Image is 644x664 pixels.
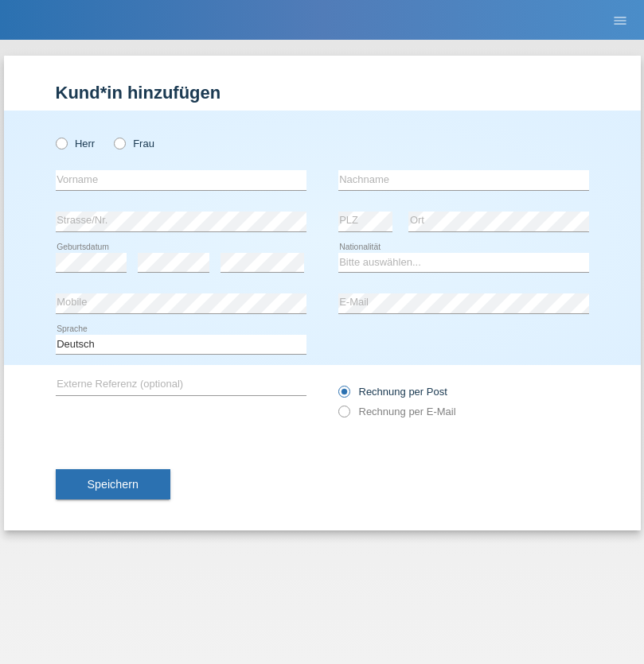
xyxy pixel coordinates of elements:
input: Rechnung per Post [338,386,349,406]
button: Speichern [56,469,170,499]
i: menu [612,13,628,29]
h1: Kund*in hinzufügen [56,83,589,103]
input: Rechnung per E-Mail [338,406,349,425]
a: menu [604,15,636,25]
input: Herr [56,138,66,148]
label: Rechnung per E-Mail [338,406,456,417]
label: Herr [56,138,96,149]
input: Frau [114,138,124,148]
label: Frau [114,138,154,149]
span: Speichern [88,478,139,491]
label: Rechnung per Post [338,386,447,398]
